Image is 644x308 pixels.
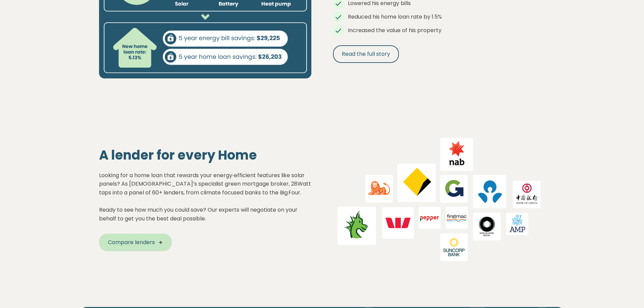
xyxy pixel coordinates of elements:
span: Increased the value of his property [348,26,442,34]
a: Compare lenders [99,234,172,251]
span: Reduced his home loan rate by 1.5% [348,13,442,21]
p: Looking for a home loan that rewards your energy‑efficient features like solar panels? As [DEMOGR... [99,171,311,223]
a: Read the full story [333,45,399,63]
h2: A lender for every Home [99,147,311,163]
span: Compare lenders [108,238,155,246]
img: Solar panel installation on a residential roof [333,133,545,266]
span: Read the full story [342,50,390,58]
